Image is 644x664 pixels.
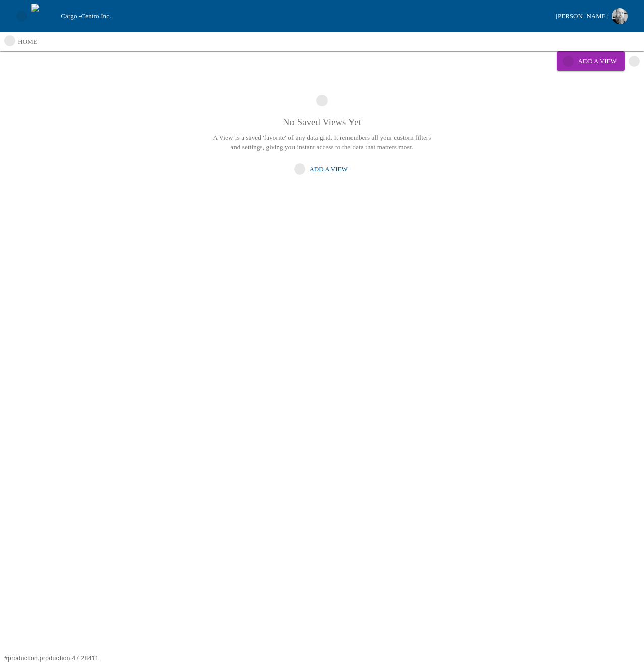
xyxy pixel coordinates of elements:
[625,51,644,71] button: more actions
[209,115,436,130] p: No Saved Views Yet
[209,133,436,152] p: A View is a saved 'favorite' of any data grid. It remembers all your custom filters and settings,...
[612,8,628,24] img: Profile image
[292,160,352,178] button: Add a View
[12,7,31,26] button: open drawer
[81,12,111,20] span: Centro Inc.
[31,4,56,29] img: cargo logo
[56,11,551,21] div: Cargo -
[18,37,37,47] p: home
[556,11,608,22] div: [PERSON_NAME]
[557,51,625,71] button: Add a View
[552,5,632,27] button: [PERSON_NAME]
